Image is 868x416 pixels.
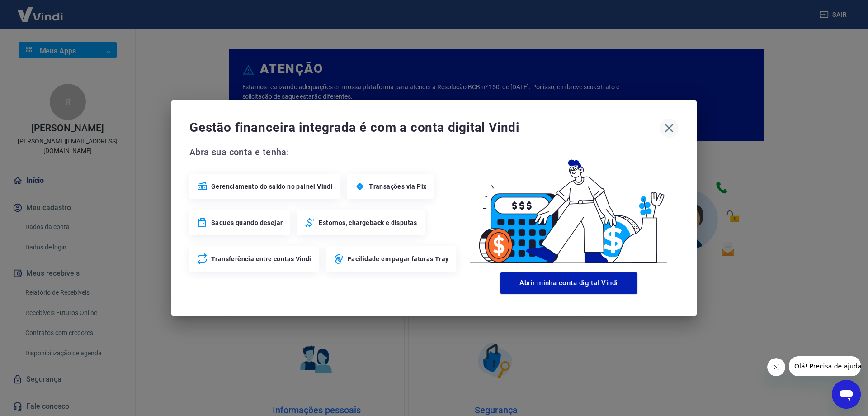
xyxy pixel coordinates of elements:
[832,380,861,409] iframe: Botão para abrir a janela de mensagens
[789,356,861,376] iframe: Mensagem da empresa
[500,272,637,294] button: Abrir minha conta digital Vindi
[767,358,785,376] iframe: Fechar mensagem
[459,145,679,268] img: Good Billing
[348,254,449,263] span: Facilidade em pagar faturas Tray
[5,6,76,14] span: Olá! Precisa de ajuda?
[211,182,333,191] span: Gerenciamento do saldo no painel Vindi
[319,218,417,227] span: Estornos, chargeback e disputas
[211,218,283,227] span: Saques quando desejar
[369,182,426,191] span: Transações via Pix
[211,254,311,263] span: Transferência entre contas Vindi
[189,119,660,137] span: Gestão financeira integrada é com a conta digital Vindi
[189,145,459,159] span: Abra sua conta e tenha:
